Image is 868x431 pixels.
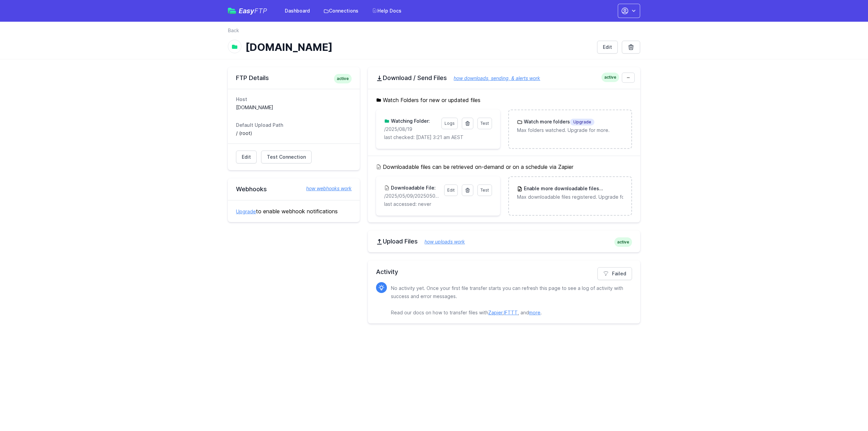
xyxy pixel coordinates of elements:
[384,201,492,208] p: last accessed: never
[522,118,594,125] h3: Watch more folders
[261,151,312,163] a: Test Connection
[441,118,458,129] a: Logs
[236,96,352,103] dt: Host
[509,110,631,142] a: Watch more foldersUpgrade Max folders watched. Upgrade for more.
[390,118,430,124] h3: Watching Folder:
[228,27,640,38] nav: Breadcrumb
[480,188,489,193] span: Test
[390,184,436,191] h3: Downloadable File:
[245,41,592,53] h1: [DOMAIN_NAME]
[614,237,632,247] span: active
[236,130,352,137] dd: / (root)
[236,151,257,163] a: Edit
[236,74,352,82] h2: FTP Details
[529,310,540,315] a: more
[239,7,267,14] span: Easy
[601,73,619,82] span: active
[228,27,239,34] a: Back
[376,267,632,277] h2: Activity
[236,122,352,129] dt: Default Upload Path
[480,121,489,126] span: Test
[281,5,314,17] a: Dashboard
[368,5,406,17] a: Help Docs
[384,126,437,133] p: /2025/08/19
[236,209,256,214] a: Upgrade
[228,200,360,222] div: to enable webhook notifications
[444,184,458,196] a: Edit
[597,41,618,54] a: Edit
[228,7,267,14] a: EasyFTP
[509,177,631,209] a: Enable more downloadable filesUpgrade Max downloadable files registered. Upgrade for more.
[504,310,518,315] a: IFTTT
[236,104,352,111] dd: [DOMAIN_NAME]
[334,74,352,83] span: active
[376,96,632,104] h5: Watch Folders for new or updated files
[376,74,632,82] h2: Download / Send Files
[477,184,492,196] a: Test
[299,185,352,192] a: how webhooks work
[319,5,362,17] a: Connections
[254,7,267,15] span: FTP
[236,185,352,193] h2: Webhooks
[517,127,623,134] p: Max folders watched. Upgrade for more.
[599,185,624,192] span: Upgrade
[488,310,502,315] a: Zapier
[228,8,236,14] img: easyftp_logo.png
[391,284,627,317] p: No activity yet. Once your first file transfer starts you can refresh this page to see a log of a...
[267,154,306,160] span: Test Connection
[570,119,594,125] span: Upgrade
[447,75,540,81] a: how downloads, sending, & alerts work
[376,237,632,246] h2: Upload Files
[384,193,440,199] p: /2025/05/09/20250509171559_inbound_0422652309_0756011820.mp3
[522,185,623,192] h3: Enable more downloadable files
[477,118,492,129] a: Test
[376,163,632,171] h5: Downloadable files can be retrieved on-demand or on a schedule via Zapier
[597,267,632,280] a: Failed
[517,194,623,200] p: Max downloadable files registered. Upgrade for more.
[384,134,492,141] p: last checked: [DATE] 3:21 am AEST
[418,239,465,244] a: how uploads work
